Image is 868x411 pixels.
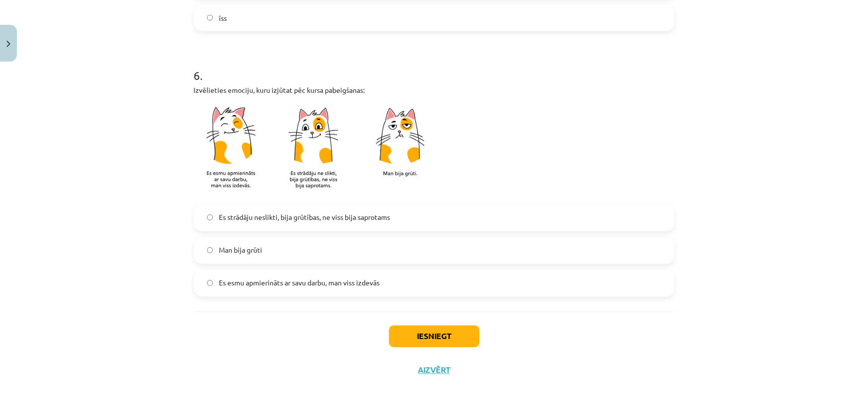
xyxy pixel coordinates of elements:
span: Man bija grūti [219,245,262,256]
input: Man bija grūti [207,247,213,254]
h1: 6 . [194,51,675,82]
button: Iesniegt [389,326,480,347]
span: Es strādāju neslikti, bija grūtības, ne viss bija saprotams [219,212,390,223]
img: icon-close-lesson-0947bae3869378f0d4975bcd49f059093ad1ed9edebbc8119c70593378902aed.svg [6,41,10,47]
input: Es strādāju neslikti, bija grūtības, ne viss bija saprotams [207,214,213,221]
span: īss [219,13,227,23]
p: Izvēlieties emociju, kuru izjūtat pēc kursa pabeigšanas: [194,85,675,95]
span: Es esmu apmierināts ar savu darbu, man viss izdevās [219,278,380,288]
input: Es esmu apmierināts ar savu darbu, man viss izdevās [207,280,213,286]
input: īss [207,15,213,21]
button: Aizvērt [415,365,453,375]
